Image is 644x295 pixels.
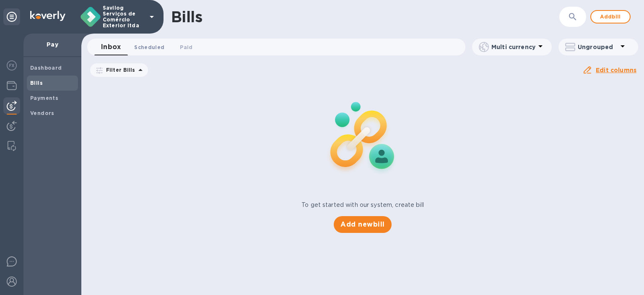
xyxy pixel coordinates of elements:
[171,8,202,26] h1: Bills
[30,110,55,116] b: Vendors
[598,12,623,22] span: Add bill
[3,8,20,25] div: Unpin categories
[7,81,17,91] img: Wallets
[340,219,384,230] span: Add new bill
[134,43,164,52] span: Scheduled
[334,216,391,233] button: Add newbill
[30,40,75,49] p: Pay
[30,11,65,21] img: Logo
[103,5,145,29] p: Savilog Serviços de Comércio Exterior ltda
[301,201,424,209] p: To get started with our system, create bill
[491,43,535,51] p: Multi currency
[596,67,636,73] u: Edit columns
[101,41,121,53] span: Inbox
[578,43,618,51] p: Ungrouped
[180,43,192,52] span: Paid
[30,95,58,101] b: Payments
[103,66,135,73] p: Filter Bills
[30,65,62,71] b: Dashboard
[30,80,43,86] b: Bills
[7,60,17,70] img: Foreign exchange
[590,10,631,23] button: Addbill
